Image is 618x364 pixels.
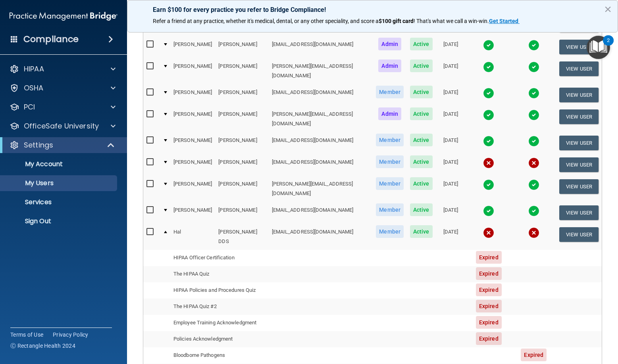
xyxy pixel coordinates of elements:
[215,58,268,84] td: [PERSON_NAME]
[559,157,599,172] button: View User
[24,140,53,150] p: Settings
[376,134,404,146] span: Member
[483,205,494,216] img: tick.e7d51cea.svg
[215,224,268,249] td: [PERSON_NAME] DDS
[215,154,268,176] td: [PERSON_NAME]
[476,251,502,264] span: Expired
[528,109,539,121] img: tick.e7d51cea.svg
[24,83,44,93] p: OSHA
[24,64,44,74] p: HIPAA
[483,179,494,190] img: tick.e7d51cea.svg
[10,331,43,339] a: Terms of Use
[436,106,466,132] td: [DATE]
[10,83,116,93] a: OSHA
[559,136,599,150] button: View User
[170,106,215,132] td: [PERSON_NAME]
[170,202,215,224] td: [PERSON_NAME]
[269,58,373,84] td: [PERSON_NAME][EMAIL_ADDRESS][DOMAIN_NAME]
[483,40,494,51] img: tick.e7d51cea.svg
[436,58,466,84] td: [DATE]
[414,18,489,24] span: ! That's what we call a win-win.
[10,102,116,112] a: PCI
[376,155,404,168] span: Member
[170,250,269,266] td: HIPAA Officer Certification
[24,121,99,131] p: OfficeSafe University
[170,176,215,202] td: [PERSON_NAME]
[528,40,539,51] img: tick.e7d51cea.svg
[10,8,117,24] img: PMB logo
[559,40,599,54] button: View User
[483,136,494,147] img: tick.e7d51cea.svg
[436,36,466,58] td: [DATE]
[604,3,612,15] button: Close
[215,176,268,202] td: [PERSON_NAME]
[170,36,215,58] td: [PERSON_NAME]
[170,299,269,315] td: The HIPAA Quiz #2
[378,59,401,72] span: Admin
[215,106,268,132] td: [PERSON_NAME]
[269,224,373,249] td: [EMAIL_ADDRESS][DOMAIN_NAME]
[528,227,539,238] img: cross.ca9f0e7f.svg
[528,136,539,147] img: tick.e7d51cea.svg
[410,134,433,146] span: Active
[476,316,502,329] span: Expired
[24,102,35,112] p: PCI
[215,36,268,58] td: [PERSON_NAME]
[436,202,466,224] td: [DATE]
[5,179,114,187] p: My Users
[23,34,79,45] h4: Compliance
[483,88,494,99] img: tick.e7d51cea.svg
[269,106,373,132] td: [PERSON_NAME][EMAIL_ADDRESS][DOMAIN_NAME]
[215,84,268,106] td: [PERSON_NAME]
[153,18,379,24] span: Refer a friend at any practice, whether it's medical, dental, or any other speciality, and score a
[170,282,269,299] td: HIPAA Policies and Procedures Quiz
[5,198,114,206] p: Services
[436,224,466,249] td: [DATE]
[170,132,215,154] td: [PERSON_NAME]
[170,331,269,347] td: Policies Acknowledgment
[528,88,539,99] img: tick.e7d51cea.svg
[476,300,502,312] span: Expired
[215,202,268,224] td: [PERSON_NAME]
[379,18,414,24] strong: $100 gift card
[410,107,433,120] span: Active
[436,84,466,106] td: [DATE]
[528,61,539,73] img: tick.e7d51cea.svg
[376,225,404,238] span: Member
[483,157,494,169] img: cross.ca9f0e7f.svg
[170,58,215,84] td: [PERSON_NAME]
[269,202,373,224] td: [EMAIL_ADDRESS][DOMAIN_NAME]
[269,84,373,106] td: [EMAIL_ADDRESS][DOMAIN_NAME]
[436,154,466,176] td: [DATE]
[436,176,466,202] td: [DATE]
[528,157,539,169] img: cross.ca9f0e7f.svg
[269,176,373,202] td: [PERSON_NAME][EMAIL_ADDRESS][DOMAIN_NAME]
[489,18,518,24] strong: Get Started
[476,267,502,280] span: Expired
[476,332,502,345] span: Expired
[410,86,433,98] span: Active
[376,177,404,190] span: Member
[410,38,433,50] span: Active
[528,205,539,216] img: tick.e7d51cea.svg
[10,121,116,131] a: OfficeSafe University
[170,84,215,106] td: [PERSON_NAME]
[483,227,494,238] img: cross.ca9f0e7f.svg
[376,86,404,98] span: Member
[559,88,599,102] button: View User
[483,61,494,73] img: tick.e7d51cea.svg
[10,64,116,74] a: HIPAA
[170,347,269,364] td: Bloodborne Pathogens
[10,140,115,150] a: Settings
[559,61,599,76] button: View User
[559,227,599,242] button: View User
[269,132,373,154] td: [EMAIL_ADDRESS][DOMAIN_NAME]
[378,38,401,50] span: Admin
[378,107,401,120] span: Admin
[410,177,433,190] span: Active
[483,109,494,121] img: tick.e7d51cea.svg
[376,203,404,216] span: Member
[410,225,433,238] span: Active
[410,203,433,216] span: Active
[528,179,539,190] img: tick.e7d51cea.svg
